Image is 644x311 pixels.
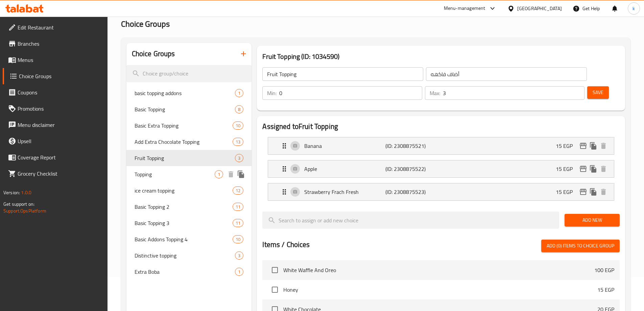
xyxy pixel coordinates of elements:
[135,121,233,130] span: Basic Extra Topping
[385,142,439,150] p: (ID: 2308875521)
[304,142,385,150] p: Banana
[226,169,236,179] button: delete
[262,134,620,157] li: Expand
[121,16,170,31] span: Choice Groups
[135,268,235,276] span: Extra Boba
[235,154,243,162] div: Choices
[235,106,243,113] span: 8
[304,188,385,196] p: Strawberry Frach Fresh
[385,165,439,173] p: (ID: 2308875522)
[135,154,235,162] span: Fruit Topping
[268,183,614,200] div: Expand
[268,160,614,177] div: Expand
[3,206,46,215] a: Support.OpsPlatform
[3,101,108,117] a: Promotions
[262,240,310,250] h2: Items / Choices
[135,105,235,113] span: Basic Topping
[233,186,243,195] div: Choices
[18,170,102,178] span: Grocery Checklist
[588,187,598,197] button: duplicate
[135,89,235,97] span: basic topping addons
[3,200,34,208] span: Get support on:
[126,247,252,264] div: Distinctive topping3
[3,19,108,36] a: Edit Restaurant
[233,220,243,226] span: 11
[126,264,252,280] div: Extra Boba1
[3,52,108,68] a: Menus
[588,141,598,151] button: duplicate
[135,138,233,146] span: Add Extra Chocolate Topping
[126,166,252,182] div: Topping1deleteduplicate
[304,165,385,173] p: Apple
[594,266,614,274] p: 100 EGP
[235,90,243,96] span: 1
[556,188,578,196] p: 15 EGP
[262,212,559,229] input: search
[135,235,233,243] span: Basic Addons Topping 4
[18,56,102,64] span: Menus
[235,105,243,113] div: Choices
[233,187,243,194] span: 12
[262,157,620,180] li: Expand
[262,180,620,203] li: Expand
[126,231,252,247] div: Basic Addons Topping 410
[18,23,102,31] span: Edit Restaurant
[3,117,108,133] a: Menu disclaimer
[547,242,614,250] span: Add (0) items to choice group
[430,89,440,97] p: Max:
[215,171,223,178] span: 1
[385,188,439,196] p: (ID: 2308875523)
[18,153,102,161] span: Coverage Report
[598,187,609,197] button: delete
[233,139,243,145] span: 13
[235,252,243,259] span: 3
[18,105,102,113] span: Promotions
[588,164,598,174] button: duplicate
[235,269,243,275] span: 1
[3,165,108,182] a: Grocery Checklist
[126,199,252,215] div: Basic Topping 211
[633,5,635,12] span: k
[126,65,252,82] input: search
[3,36,108,52] a: Branches
[267,89,277,97] p: Min:
[556,165,578,173] p: 15 EGP
[262,51,620,62] h3: Fruit Topping (ID: 1034590)
[570,216,614,224] span: Add New
[135,219,233,227] span: Basic Topping 3
[18,40,102,48] span: Branches
[126,150,252,166] div: Fruit Topping3
[132,49,175,59] h2: Choice Groups
[233,123,243,129] span: 10
[283,286,597,294] span: Honey
[517,5,562,12] div: [GEOGRAPHIC_DATA]
[135,251,235,260] span: Distinctive topping
[235,89,243,97] div: Choices
[3,149,108,165] a: Coverage Report
[235,268,243,276] div: Choices
[3,188,20,197] span: Version:
[233,236,243,243] span: 10
[236,169,246,179] button: duplicate
[598,141,609,151] button: delete
[21,188,31,197] span: 1.0.0
[593,88,603,97] span: Save
[541,240,620,252] button: Add (0) items to choice group
[565,214,620,226] button: Add New
[556,142,578,150] p: 15 EGP
[597,286,614,294] p: 15 EGP
[578,187,588,197] button: edit
[235,155,243,161] span: 3
[126,85,252,101] div: basic topping addons1
[135,186,233,195] span: ice cream topping
[3,133,108,149] a: Upsell
[587,86,609,99] button: Save
[3,68,108,84] a: Choice Groups
[126,101,252,117] div: Basic Topping8
[233,219,243,227] div: Choices
[598,164,609,174] button: delete
[126,215,252,231] div: Basic Topping 311
[18,137,102,145] span: Upsell
[578,141,588,151] button: edit
[135,203,233,211] span: Basic Topping 2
